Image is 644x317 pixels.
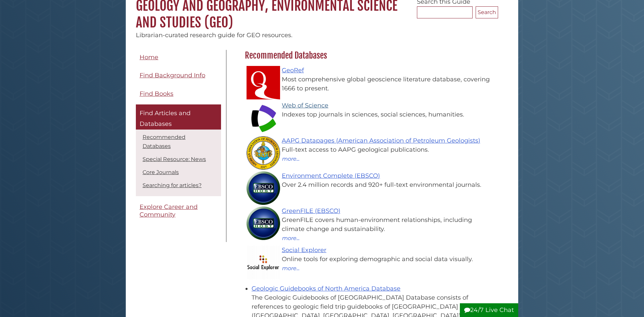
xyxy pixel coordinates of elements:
[282,246,326,254] a: Social Explorer
[282,137,480,144] a: AAPG Datapages (American Association of Petroleum Geologists)
[143,182,202,188] a: Searching for articles?
[136,50,221,226] div: Guide Pages
[143,169,179,175] a: Core Journals
[282,67,304,74] a: GeoRef
[140,203,198,218] span: Explore Career and Community
[136,50,221,65] a: Home
[136,104,221,130] a: Find Articles and Databases
[252,285,400,292] a: Geologic Guidebooks of North America Database
[282,102,328,109] a: Web of Science
[252,180,495,189] div: Over 2.4 million records and 920+ full-text environmental journals.
[282,207,340,215] a: GreenFILE (EBSCO)
[282,264,300,272] button: more...
[252,216,495,234] div: GreenFILE covers human-environment relationships, including climate change and sustainability.
[136,86,221,101] a: Find Books
[282,234,300,242] button: more...
[136,200,221,222] a: Explore Career and Community
[282,172,380,179] a: Environment Complete (EBSCO)
[136,68,221,83] a: Find Background Info
[252,255,495,264] div: Online tools for exploring demographic and social data visually.
[143,156,206,162] a: Special Resource: News
[241,50,498,61] h2: Recommended Databases
[252,110,495,119] div: Indexes top journals in sciences, social sciences, humanities.
[140,72,205,79] span: Find Background Info
[140,54,158,61] span: Home
[282,154,300,163] button: more...
[252,145,495,154] div: Full-text access to AAPG geological publications.
[136,31,292,39] span: Librarian-curated research guide for GEO resources.
[460,303,518,317] button: 24/7 Live Chat
[252,75,495,93] div: Most comprehensive global geoscience literature database, covering 1666 to present.
[143,134,185,149] a: Recommended Databases
[476,6,498,18] button: Search
[140,90,173,97] span: Find Books
[140,109,191,128] span: Find Articles and Databases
